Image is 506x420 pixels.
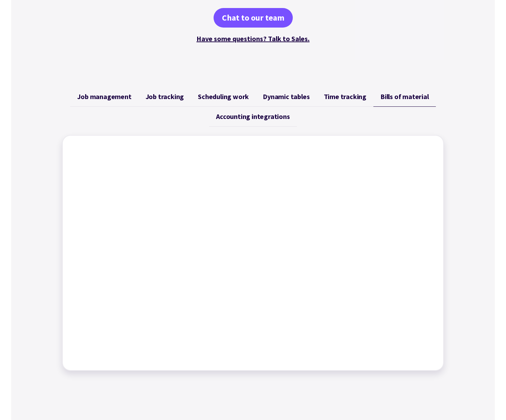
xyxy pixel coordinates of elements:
[77,92,131,101] span: Job management
[263,92,310,101] span: Dynamic tables
[390,345,506,420] iframe: Chat Widget
[380,92,429,101] span: Bills of material
[146,92,184,101] span: Job tracking
[324,92,366,101] span: Time tracking
[216,112,290,121] span: Accounting integrations
[70,143,436,363] iframe: Factory - Creating bills-of-material using Product Kits
[198,92,249,101] span: Scheduling work
[214,8,293,28] a: Chat to our team
[196,34,310,43] a: Have some questions? Talk to Sales.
